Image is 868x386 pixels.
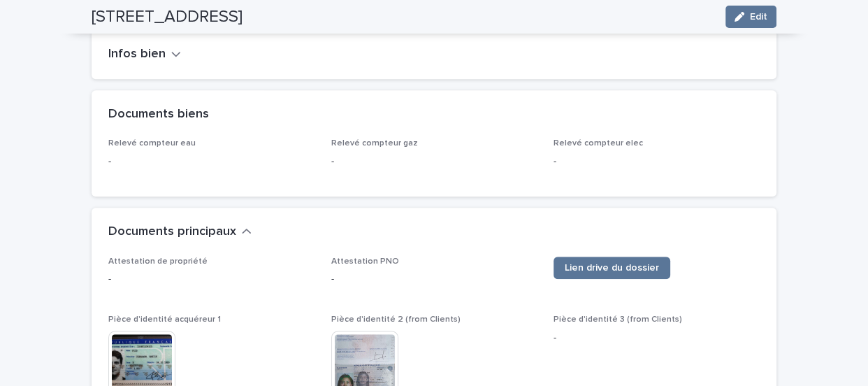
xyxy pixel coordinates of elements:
span: Pièce d'identité 3 (from Clients) [554,315,682,324]
button: Infos bien [108,47,181,62]
span: Relevé compteur eau [108,139,196,148]
p: - [554,155,760,169]
span: Attestation PNO [331,257,399,266]
span: Relevé compteur gaz [331,139,418,148]
h2: Infos bien [108,47,166,62]
h2: Documents biens [108,107,209,122]
span: Attestation de propriété [108,257,208,266]
span: Edit [750,12,767,22]
span: Pièce d'identité acquéreur 1 [108,315,221,324]
span: Lien drive du dossier [565,263,659,273]
p: - [331,272,537,287]
p: - [554,331,760,345]
h2: [STREET_ADDRESS] [92,7,243,27]
p: - [331,155,537,169]
span: Relevé compteur elec [554,139,643,148]
span: Pièce d'identité 2 (from Clients) [331,315,461,324]
h2: Documents principaux [108,224,236,240]
button: Edit [725,6,776,28]
p: - [108,272,314,287]
p: - [108,155,314,169]
button: Documents principaux [108,224,252,240]
a: Lien drive du dossier [554,257,670,279]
